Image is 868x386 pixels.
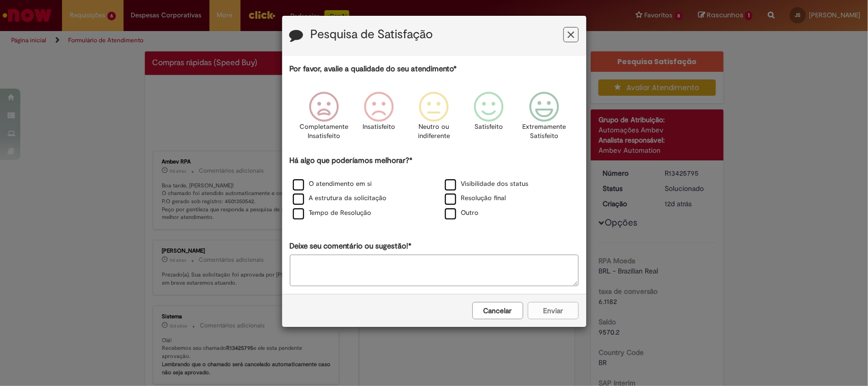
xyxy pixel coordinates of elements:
[445,179,529,189] label: Visibilidade dos status
[472,302,523,319] button: Cancelar
[311,28,433,41] label: Pesquisa de Satisfação
[445,208,479,218] label: Outro
[298,84,350,154] div: Completamente Insatisfeito
[290,155,579,221] div: Há algo que poderíamos melhorar?*
[415,122,452,141] p: Neutro ou indiferente
[293,179,372,189] label: O atendimento em si
[293,194,387,203] label: A estrutura da solicitação
[522,122,566,141] p: Extremamente Satisfeito
[290,241,412,252] label: Deixe seu comentário ou sugestão!*
[475,122,503,132] p: Satisfeito
[363,122,395,132] p: Insatisfeito
[293,208,372,218] label: Tempo de Resolução
[445,194,506,203] label: Resolução final
[290,64,457,74] label: Por favor, avalie a qualidade do seu atendimento*
[300,122,348,141] p: Completamente Insatisfeito
[408,84,460,154] div: Neutro ou indiferente
[353,84,405,154] div: Insatisfeito
[463,84,515,154] div: Satisfeito
[518,84,570,154] div: Extremamente Satisfeito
